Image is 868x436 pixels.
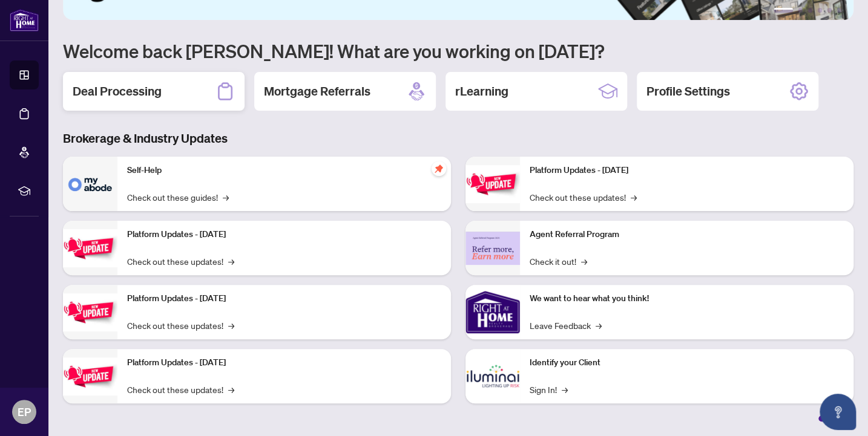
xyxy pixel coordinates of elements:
[264,83,370,100] h2: Mortgage Referrals
[63,229,117,267] img: Platform Updates - September 16, 2025
[127,292,441,305] p: Platform Updates - [DATE]
[127,319,234,332] a: Check out these updates!→
[10,9,39,31] img: logo
[465,285,520,339] img: We want to hear what you think!
[63,157,117,211] img: Self-Help
[465,165,520,203] img: Platform Updates - June 23, 2025
[530,383,568,396] a: Sign In!→
[73,83,162,100] h2: Deal Processing
[530,292,844,305] p: We want to hear what you think!
[631,190,637,204] span: →
[837,8,841,13] button: 6
[530,164,844,177] p: Platform Updates - [DATE]
[817,8,822,13] button: 4
[455,83,508,100] h2: rLearning
[127,356,441,369] p: Platform Updates - [DATE]
[774,8,793,13] button: 1
[820,394,856,430] button: Open asap
[18,403,31,420] span: EP
[63,357,117,395] img: Platform Updates - July 8, 2025
[530,228,844,241] p: Agent Referral Program
[807,8,812,13] button: 3
[596,319,602,332] span: →
[530,319,602,332] a: Leave Feedback→
[228,319,234,332] span: →
[228,255,234,268] span: →
[127,383,234,396] a: Check out these updates!→
[827,8,832,13] button: 5
[127,228,441,241] p: Platform Updates - [DATE]
[63,293,117,331] img: Platform Updates - July 21, 2025
[432,161,446,176] span: pushpin
[530,356,844,369] p: Identify your Client
[63,39,853,62] h1: Welcome back [PERSON_NAME]! What are you working on [DATE]?
[581,255,587,268] span: →
[465,232,520,265] img: Agent Referral Program
[465,349,520,403] img: Identify your Client
[562,383,568,396] span: →
[127,190,229,204] a: Check out these guides!→
[127,164,441,177] p: Self-Help
[530,255,587,268] a: Check it out!→
[798,8,803,13] button: 2
[223,190,229,204] span: →
[63,130,853,147] h3: Brokerage & Industry Updates
[646,83,730,100] h2: Profile Settings
[228,383,234,396] span: →
[127,255,234,268] a: Check out these updates!→
[530,190,637,204] a: Check out these updates!→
